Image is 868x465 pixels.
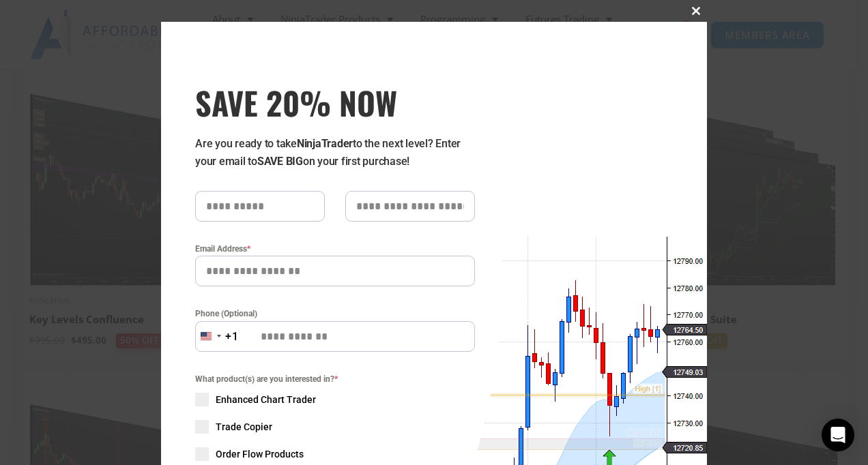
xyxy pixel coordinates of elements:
span: Order Flow Products [216,447,304,461]
p: Are you ready to take to the next level? Enter your email to on your first purchase! [195,135,475,170]
strong: NinjaTrader [297,137,353,150]
span: What product(s) are you interested in? [195,372,475,386]
label: Enhanced Chart Trader [195,393,475,406]
label: Phone (Optional) [195,307,475,320]
div: Open Intercom Messenger [822,419,854,451]
div: +1 [225,328,239,346]
span: Trade Copier [216,420,272,434]
button: Selected country [195,321,239,352]
span: SAVE 20% NOW [195,83,475,121]
strong: SAVE BIG [257,155,303,168]
label: Trade Copier [195,420,475,434]
label: Order Flow Products [195,447,475,461]
span: Enhanced Chart Trader [216,393,316,406]
label: Email Address [195,242,475,256]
